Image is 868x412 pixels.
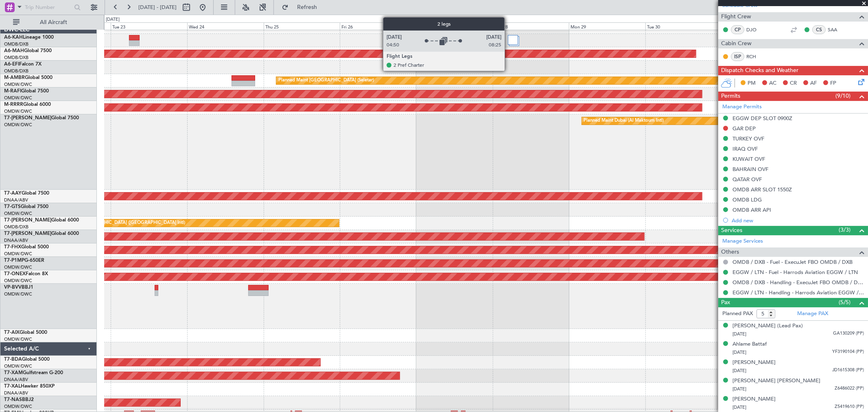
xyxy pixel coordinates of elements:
[732,368,746,374] span: [DATE]
[732,259,853,265] a: OMDB / DXB - Fuel - ExecuJet FBO OMDB / DXB
[4,89,49,94] a: M-RAFIGlobal 7500
[839,226,851,234] span: (3/3)
[4,390,28,396] a: DNAA/ABV
[835,403,864,410] span: Z5419610 (PP)
[4,370,63,375] a: T7-XAMGulfstream G-200
[4,75,52,80] a: M-AMBRGlobal 5000
[111,22,187,30] div: Tue 23
[4,285,33,290] a: VP-BVVBBJ1
[832,348,864,355] span: YF3190104 (PP)
[4,197,28,203] a: DNAA/ABV
[4,62,42,67] a: A6-EFIFalcon 7X
[4,258,24,263] span: T7-P1MP
[187,22,264,30] div: Wed 24
[4,245,49,250] a: T7-FHXGlobal 5000
[790,79,797,88] span: CR
[4,116,51,121] span: T7-[PERSON_NAME]
[4,116,79,121] a: T7-[PERSON_NAME]Global 7500
[721,92,740,101] span: Permits
[493,22,569,30] div: Sun 28
[732,115,792,122] div: EGGW DEP SLOT 0900Z
[138,4,177,11] span: [DATE] - [DATE]
[9,16,88,29] button: All Aircraft
[732,217,864,224] div: Add new
[4,258,44,263] a: T7-P1MPG-650ER
[4,231,79,236] a: T7-[PERSON_NAME]Global 6000
[4,251,32,257] a: OMDW/DWC
[732,176,762,183] div: QATAR OVF
[732,156,765,162] div: KUWAIT OVF
[830,79,836,88] span: FP
[731,52,744,61] div: ISP
[732,340,767,348] div: Ahlame Battaf
[721,248,739,257] span: Others
[4,218,79,223] a: T7-[PERSON_NAME]Global 6000
[4,237,28,243] a: DNAA/ABV
[721,66,798,75] span: Dispatch Checks and Weather
[810,79,817,88] span: AF
[4,55,28,61] a: OMDB/DXB
[4,272,48,276] a: T7-ONEXFalcon 8X
[4,81,32,88] a: OMDW/DWC
[4,102,23,107] span: M-RRRR
[4,75,25,80] span: M-AMBR
[4,224,28,230] a: OMDB/DXB
[4,370,23,375] span: T7-XAM
[4,377,28,383] a: DNAA/ABV
[49,217,185,229] div: Planned Maint [GEOGRAPHIC_DATA] ([GEOGRAPHIC_DATA] Intl)
[732,125,756,132] div: GAR DEP
[4,218,51,223] span: T7-[PERSON_NAME]
[839,298,851,307] span: (5/5)
[4,48,52,53] a: A6-MAHGlobal 7500
[4,108,32,114] a: OMDW/DWC
[4,336,32,342] a: OMDW/DWC
[4,191,22,196] span: T7-AAY
[732,349,746,355] span: [DATE]
[732,166,768,173] div: BAHRAIN OVF
[4,231,51,236] span: T7-[PERSON_NAME]
[746,26,765,33] a: DJO
[746,53,765,60] a: RCH
[732,196,762,203] div: OMDB LDG
[732,135,764,142] div: TURKEY OVF
[748,79,756,88] span: PM
[4,204,48,209] a: T7-GTSGlobal 7500
[25,1,72,13] input: Trip Number
[732,404,746,410] span: [DATE]
[4,291,32,297] a: OMDW/DWC
[769,79,776,88] span: AC
[4,191,49,196] a: T7-AAYGlobal 7500
[278,75,374,87] div: Planned Maint [GEOGRAPHIC_DATA] (Seletar)
[732,145,758,152] div: IRAQ OVF
[4,384,55,389] a: T7-XALHawker 850XP
[812,25,826,34] div: CS
[4,102,51,107] a: M-RRRRGlobal 6000
[832,367,864,374] span: JD1615308 (PP)
[721,12,751,22] span: Flight Crew
[722,310,753,318] label: Planned PAX
[4,122,32,128] a: OMDW/DWC
[732,359,776,367] div: [PERSON_NAME]
[4,35,54,40] a: A6-KAHLineage 1000
[721,298,730,307] span: Pax
[4,357,50,362] a: T7-BDAGlobal 5000
[278,1,327,14] button: Refresh
[732,395,776,403] div: [PERSON_NAME]
[835,385,864,392] span: Z6486022 (PP)
[4,89,21,94] span: M-RAFI
[645,22,722,30] div: Tue 30
[416,22,493,30] div: Sat 27
[4,285,22,290] span: VP-BVV
[721,226,742,235] span: Services
[106,16,120,23] div: [DATE]
[835,92,851,100] span: (9/10)
[4,330,20,335] span: T7-AIX
[4,397,34,402] a: T7-NASBBJ2
[721,39,752,48] span: Cabin Crew
[4,41,28,47] a: OMDB/DXB
[4,68,28,74] a: OMDB/DXB
[732,269,858,276] a: EGGW / LTN - Fuel - Harrods Aviation EGGW / LTN
[340,22,416,30] div: Fri 26
[4,95,32,101] a: OMDW/DWC
[732,377,820,385] div: [PERSON_NAME] [PERSON_NAME]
